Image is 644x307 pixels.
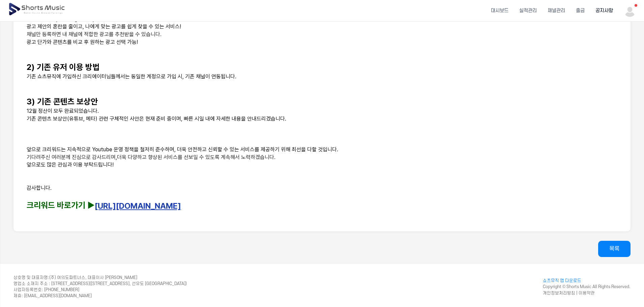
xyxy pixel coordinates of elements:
[27,62,99,72] strong: 2) 기존 유저 이용 방법
[27,23,617,31] p: 광고 제안의 혼란을 줄이고, 나에게 맞는 광고를 쉽게 찾을 수 있는 서비스!
[27,115,617,123] p: 기존 콘텐츠 보상안(유튜브, 메타) 관련 구체적인 사안은 현재 준비 중이며, 빠른 시일 내에 자세한 내용을 안내드리겠습니다.
[570,2,590,20] a: 출금
[29,16,95,22] strong: 광고 서비스 (Coming Soon)
[543,291,595,296] a: 개인정보처리방침 | 이용약관
[543,278,631,284] a: 쇼츠뮤직 앱 다운로드
[27,73,617,81] p: 기존 쇼츠뮤직에 가입하신 크리에이터님들께서는 동일한 계정으로 가입 시, 기존 채널이 연동됩니다.
[542,2,570,20] a: 채널관리
[27,200,95,210] strong: 크리워드 바로가기 ▶
[514,2,542,20] a: 실적관리
[27,39,617,46] p: 광고 단가와 콘텐츠를 비교 후 원하는 광고 선택 가능!
[486,2,514,20] a: 대시보드
[27,97,98,106] strong: 3) 기존 콘텐츠 보상안
[27,154,617,161] p: ,
[117,154,275,160] span: 더욱 다양하고 향상된 서비스를 선보일 수 있도록 계속해서 노력하겠습니다.
[590,2,618,20] a: 공지사항
[13,275,49,280] span: 상호명 및 대표자명 :
[95,201,181,211] a: [URL][DOMAIN_NAME]
[27,161,617,169] p: 앞으로도 많은 관심과 이용 부탁드립니다!
[27,154,116,160] span: 기다려주신 여러분께 진심으로 감사드리며
[27,184,617,192] p: 감사합니다.
[27,107,617,115] p: 12월 정산이 모두 완료되었습니다.
[27,31,162,37] span: 채널만 등록하면 내 채널에 적합한 광고를 추천받을 수 있습니다.
[13,281,50,286] span: 영업소 소재지 주소 :
[13,275,187,299] div: (주) 여의도파트너스, 대표이사 [PERSON_NAME] [STREET_ADDRESS]([STREET_ADDRESS], 선유도 [GEOGRAPHIC_DATA]) 사업자등록번호...
[27,146,617,154] p: 앞으로 크리워드는 지속적으로 Youtube 운영 정책을 철저히 준수하며, 더욱 안전하고 신뢰할 수 있는 서비스를 제공하기 위해 최선을 다할 것입니다.
[543,278,631,296] div: Copyright © Shorts Music All Rights Reserved.
[624,5,636,17] img: 사용자 이미지
[598,241,631,257] a: 목록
